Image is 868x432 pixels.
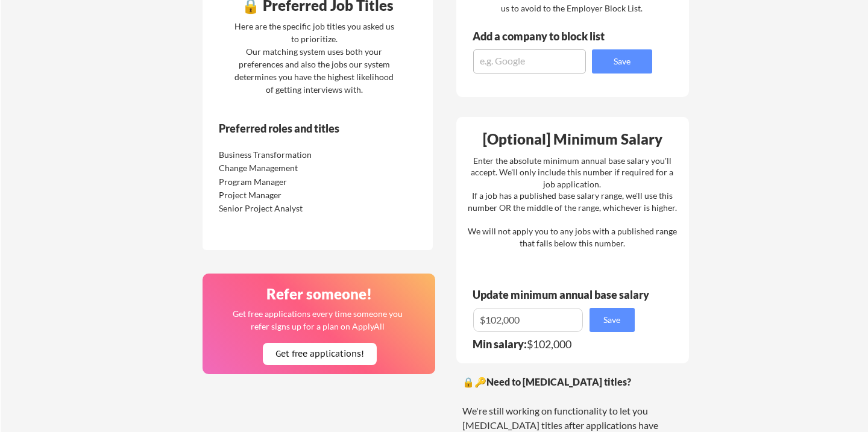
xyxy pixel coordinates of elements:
[231,20,397,96] div: Here are the specific job titles you asked us to prioritize. Our matching system uses both your p...
[473,337,527,351] strong: Min salary:
[468,155,677,249] div: Enter the absolute minimum annual base salary you'll accept. We'll only include this number if re...
[219,202,346,214] div: Senior Project Analyst
[232,307,404,333] div: Get free applications every time someone you refer signs up for a plan on ApplyAll
[592,49,652,74] button: Save
[219,189,346,201] div: Project Manager
[473,308,583,332] input: E.g. $100,000
[219,123,383,134] div: Preferred roles and titles
[263,343,377,365] button: Get free applications!
[486,376,631,387] strong: Need to [MEDICAL_DATA] titles?
[473,289,653,300] div: Update minimum annual base salary
[590,308,635,332] button: Save
[207,287,432,301] div: Refer someone!
[461,132,685,146] div: [Optional] Minimum Salary
[473,339,643,349] div: $102,000
[219,162,346,174] div: Change Management
[219,176,346,188] div: Program Manager
[473,31,623,42] div: Add a company to block list
[219,149,346,161] div: Business Transformation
